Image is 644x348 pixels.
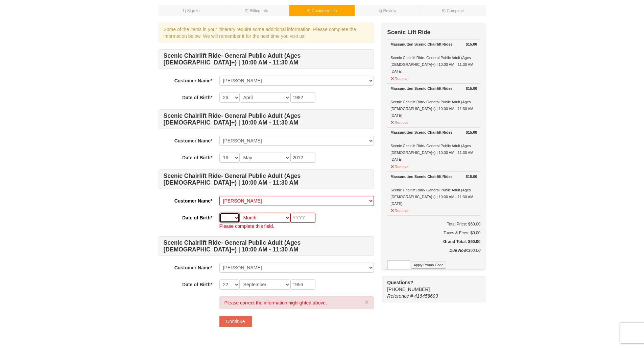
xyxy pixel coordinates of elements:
button: Remove [390,206,409,214]
small: 2 [245,8,268,13]
h4: Scenic Chairlift Ride- General Public Adult (Ages [DEMOGRAPHIC_DATA]+) | 10:00 AM - 11:30 AM [159,236,374,256]
small: 3 [307,8,337,13]
strong: Customer Name* [174,265,213,270]
button: Remove [390,74,409,82]
span: ) Complete [444,8,464,13]
h4: Scenic Chairlift Ride- General Public Adult (Ages [DEMOGRAPHIC_DATA]+) | 10:00 AM - 11:30 AM [159,109,374,129]
button: Apply Promo Code [411,261,446,269]
span: Reference # [387,293,413,299]
h4: Scenic Chairlift Ride- General Public Adult (Ages [DEMOGRAPHIC_DATA]+) | 10:00 AM - 11:30 AM [159,49,374,69]
strong: Questions? [387,280,413,285]
input: YYYY [290,153,315,163]
div: Scenic Chairlift Ride- General Public Adult (Ages [DEMOGRAPHIC_DATA]+) | 10:00 AM - 11:30 AM [DATE] [390,173,477,207]
span: 416458693 [414,293,438,299]
strong: Customer Name* [174,198,213,204]
div: Scenic Chairlift Ride- General Public Adult (Ages [DEMOGRAPHIC_DATA]+) | 10:00 AM - 11:30 AM [DATE] [390,85,477,119]
span: ) Sign In [185,8,199,13]
input: YYYY [290,213,315,223]
strong: Date of Birth* [182,215,212,220]
div: $60.00 [387,247,480,261]
input: YYYY [290,279,315,290]
button: Remove [390,117,409,126]
div: Please correct the information highlighted above. [219,296,374,309]
span: ) Customer Info [309,8,337,13]
strong: $15.00 [466,85,477,92]
h5: Grand Total: $60.00 [387,238,480,245]
strong: Due Now: [449,248,468,253]
strong: $15.00 [466,41,477,48]
div: Massanutten Scenic Chairlift Rides [390,173,477,180]
button: Continue [219,316,252,327]
span: ) Review [381,8,396,13]
div: Massanutten Scenic Chairlift Rides [390,41,477,48]
strong: Customer Name* [174,78,213,83]
strong: Date of Birth* [182,282,212,287]
strong: Customer Name* [174,138,213,143]
span: ) Billing Info [247,8,268,13]
button: × [365,299,369,305]
small: 4 [379,8,397,13]
strong: Scenic Lift Ride [387,29,430,35]
div: Scenic Chairlift Ride- General Public Adult (Ages [DEMOGRAPHIC_DATA]+) | 10:00 AM - 11:30 AM [DATE] [390,41,477,75]
div: Massanutten Scenic Chairlift Rides [390,85,477,92]
input: YYYY [290,92,315,103]
span: [PHONE_NUMBER] [387,279,473,292]
small: 1 [183,8,200,13]
div: Scenic Chairlift Ride- General Public Adult (Ages [DEMOGRAPHIC_DATA]+) | 10:00 AM - 11:30 AM [DATE] [390,129,477,163]
strong: Date of Birth* [182,155,212,160]
div: Some of the items in your itinerary require some additional information. Please complete the info... [159,23,374,43]
div: Taxes & Fees: $0.00 [387,230,480,236]
strong: $15.00 [466,129,477,136]
small: 5 [442,8,464,13]
h4: Scenic Chairlift Ride- General Public Adult (Ages [DEMOGRAPHIC_DATA]+) | 10:00 AM - 11:30 AM [159,169,374,189]
h6: Total Price: $60.00 [387,221,480,227]
div: Massanutten Scenic Chairlift Rides [390,129,477,136]
strong: Date of Birth* [182,95,212,100]
p: Please complete this field. [219,223,374,230]
button: Remove [390,162,409,170]
strong: $15.00 [466,173,477,180]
